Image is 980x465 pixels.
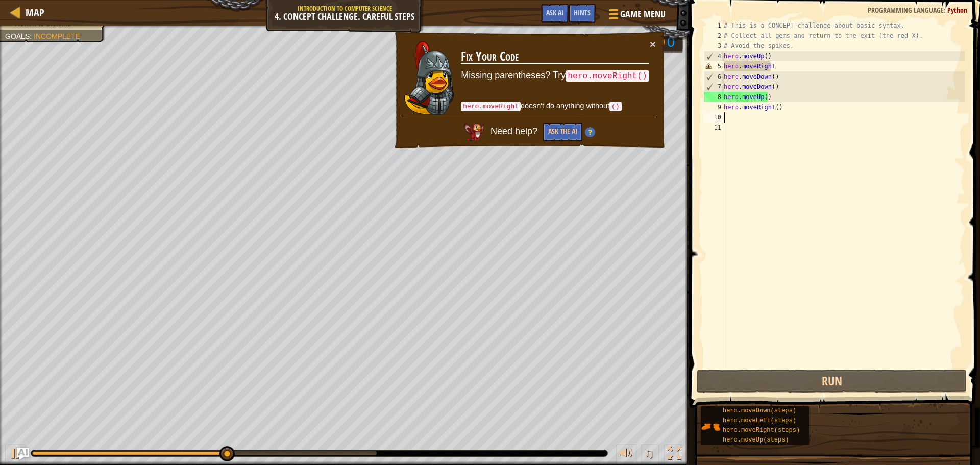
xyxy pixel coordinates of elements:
[704,31,724,41] div: 2
[404,41,455,115] img: duck_hattori.png
[704,112,724,123] div: 10
[697,370,967,393] button: Run
[704,61,724,71] div: 5
[461,102,521,111] code: hero.moveRight
[664,444,684,465] button: Toggle fullscreen
[461,50,649,64] h3: Fix Your Code
[26,6,44,19] span: Map
[574,8,591,17] span: Hints
[461,69,649,82] p: Missing parentheses? Try
[5,32,30,40] span: Goals
[461,101,649,112] p: doesn't do anything without
[723,427,800,434] span: hero.moveRight(steps)
[546,8,563,17] span: Ask AI
[704,92,724,102] div: 8
[566,70,649,82] code: hero.moveRight()
[650,39,656,50] button: ×
[723,417,796,424] span: hero.moveLeft(steps)
[868,5,944,15] span: Programming language
[723,436,789,444] span: hero.moveUp(steps)
[704,82,724,92] div: 7
[609,102,622,111] code: ()
[667,36,677,50] div: 0
[701,417,720,436] img: portrait.png
[585,127,595,137] img: Hint
[20,6,44,19] a: Map
[34,32,80,40] span: Incomplete
[704,51,724,61] div: 4
[644,446,654,461] span: ♫
[541,4,569,23] button: Ask AI
[620,8,666,21] span: Game Menu
[491,127,540,137] span: Need help?
[601,4,672,28] button: Game Menu
[17,448,29,460] button: Ask AI
[704,71,724,82] div: 6
[704,102,724,112] div: 9
[464,123,484,141] img: AI
[30,32,34,40] span: :
[5,444,26,465] button: Ctrl + P: Play
[543,123,582,141] button: Ask the AI
[723,407,796,414] span: hero.moveDown(steps)
[704,123,724,133] div: 11
[704,41,724,51] div: 3
[642,444,659,465] button: ♫
[944,5,947,15] span: :
[704,20,724,31] div: 1
[947,5,967,15] span: Python
[616,444,636,465] button: Adjust volume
